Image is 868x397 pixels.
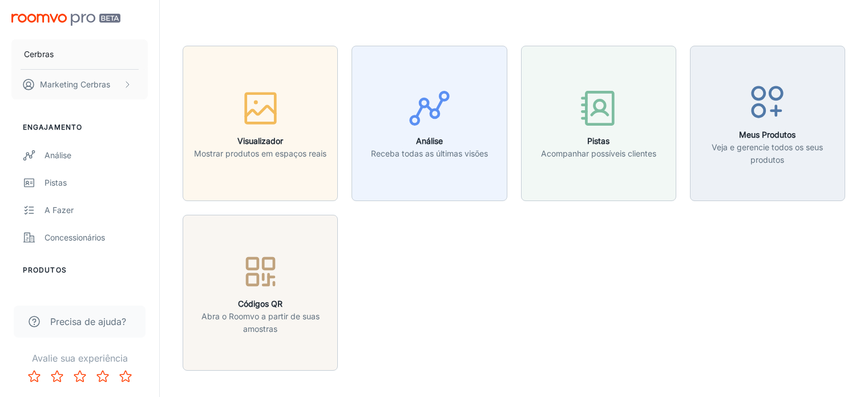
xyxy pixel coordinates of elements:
[183,46,338,201] button: VisualizadorMostrar produtos em espaços reais
[712,142,823,165] font: Veja e gerencie todos os seus produtos
[45,150,71,160] font: Análise
[194,149,326,158] font: Mostrar produtos em espaços reais
[32,352,128,364] font: Avalie sua experiência
[11,14,120,26] img: Roomvo PRO Beta
[23,365,46,388] button: Classifique 1 estrela
[521,117,676,129] a: PistasAcompanhar possíveis clientes
[11,70,148,99] button: Marketing Cerbras
[24,49,54,59] font: Cerbras
[690,46,845,201] button: Meus ProdutosVeja e gerencie todos os seus produtos
[68,365,91,388] button: Classifique 3 estrelas
[352,46,507,201] button: AnáliseReceba todas as últimas visões
[541,149,656,158] font: Acompanhar possíveis clientes
[11,39,148,69] button: Cerbras
[45,205,74,215] font: A fazer
[40,79,78,89] font: Marketing
[183,215,338,370] button: Códigos QRAbra o Roomvo a partir de suas amostras
[352,117,507,129] a: AnáliseReceba todas as últimas visões
[23,123,82,131] font: Engajamento
[587,136,609,146] font: Pistas
[201,311,320,334] font: Abra o Roomvo a partir de suas amostras
[91,365,114,388] button: Classifique 4 estrelas
[45,178,67,187] font: Pistas
[183,286,338,298] a: Códigos QRAbra o Roomvo a partir de suas amostras
[23,266,67,274] font: Produtos
[50,316,126,327] font: Precisa de ajuda?
[237,136,283,146] font: Visualizador
[238,299,282,308] font: Códigos QR
[416,136,443,146] font: Análise
[80,79,110,89] font: Cerbras
[46,365,68,388] button: Classifique 2 estrelas
[521,46,676,201] button: PistasAcompanhar possíveis clientes
[739,130,796,139] font: Meus Produtos
[114,365,137,388] button: Classifique 5 estrelas
[45,232,105,242] font: Concessionários
[690,117,845,129] a: Meus ProdutosVeja e gerencie todos os seus produtos
[371,149,488,158] font: Receba todas as últimas visões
